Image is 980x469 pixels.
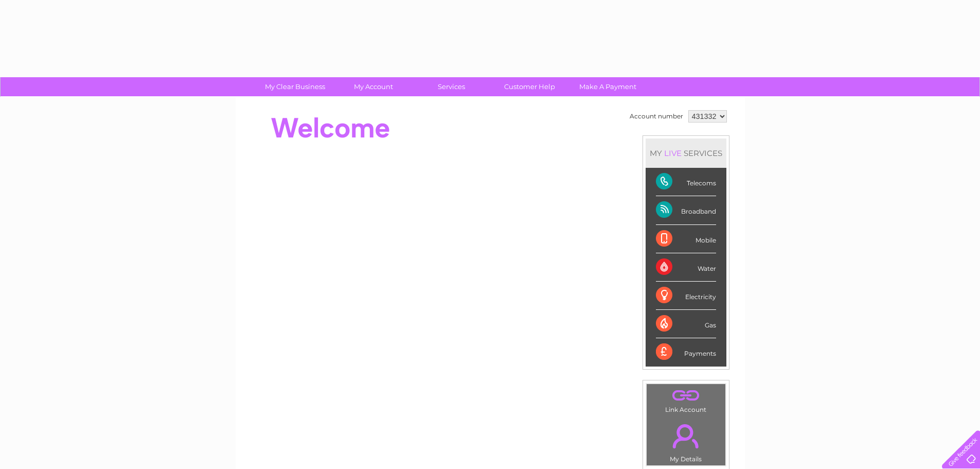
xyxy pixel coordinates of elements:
[627,108,686,125] td: Account number
[656,282,716,310] div: Electricity
[656,253,716,282] div: Water
[487,77,572,96] a: Customer Help
[649,387,723,405] a: .
[656,168,716,196] div: Telecoms
[649,418,723,454] a: .
[565,77,650,96] a: Make A Payment
[656,196,716,224] div: Broadband
[646,415,726,466] td: My Details
[656,310,716,338] div: Gas
[409,77,494,96] a: Services
[253,77,337,96] a: My Clear Business
[331,77,416,96] a: My Account
[662,148,684,158] div: LIVE
[646,384,726,416] td: Link Account
[656,338,716,366] div: Payments
[646,138,726,168] div: MY SERVICES
[656,225,716,253] div: Mobile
